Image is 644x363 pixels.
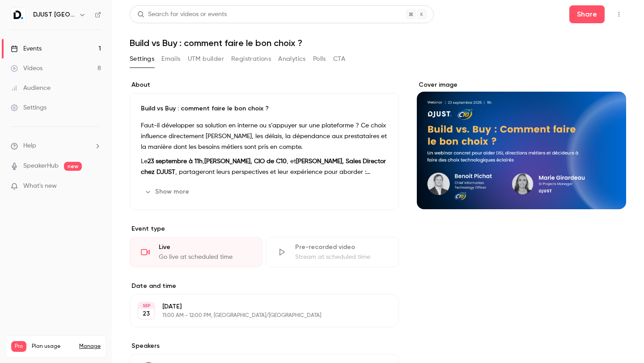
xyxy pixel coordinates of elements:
label: Date and time [130,282,399,291]
div: Go live at scheduled time [159,253,251,262]
span: Plan usage [32,343,74,350]
p: Faut-il développer sa solution en interne ou s’appuyer sur une plateforme ? Ce choix influence di... [141,120,388,152]
div: SEP [138,303,154,309]
p: Event type [130,224,399,233]
p: [DATE] [162,302,352,311]
iframe: Noticeable Trigger [90,182,101,190]
span: new [64,162,82,171]
li: help-dropdown-opener [11,141,101,151]
section: Cover image [417,80,626,209]
img: DJUST France [11,8,25,22]
label: About [130,80,399,89]
div: Settings [11,103,47,112]
label: Speakers [130,342,399,350]
p: Le , , et , partageront leurs perspectives et leur expérience pour aborder : [141,156,388,177]
div: Pre-recorded videoStream at scheduled time [266,237,399,267]
button: Polls [313,52,326,66]
button: Settings [130,52,154,66]
div: Stream at scheduled time [295,253,388,262]
h6: DJUST [GEOGRAPHIC_DATA] [33,10,75,19]
div: Videos [11,64,42,73]
div: LiveGo live at scheduled time [130,237,263,267]
label: Cover image [417,80,626,89]
button: Analytics [278,52,306,66]
div: Pre-recorded video [295,243,388,252]
a: SpeakerHub [23,161,59,171]
p: 23 [143,309,150,318]
button: Show more [141,185,195,199]
div: Events [11,44,42,53]
span: What's new [23,181,57,191]
strong: 23 septembre à 11h [148,158,203,165]
strong: [PERSON_NAME], CIO de C10 [204,158,287,165]
p: 11:00 AM - 12:00 PM, [GEOGRAPHIC_DATA]/[GEOGRAPHIC_DATA] [162,312,352,319]
h1: Build vs Buy : comment faire le bon choix ? [130,38,626,48]
div: Search for videos or events [137,10,227,19]
span: Pro [11,341,26,352]
span: Help [23,141,36,151]
button: Emails [161,52,180,66]
a: Manage [79,343,101,350]
button: Share [569,5,605,23]
button: UTM builder [188,52,224,66]
p: Build vs Buy : comment faire le bon choix ? [141,104,388,113]
div: Live [159,243,251,252]
button: CTA [333,52,345,66]
div: Audience [11,84,51,93]
button: Registrations [231,52,271,66]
